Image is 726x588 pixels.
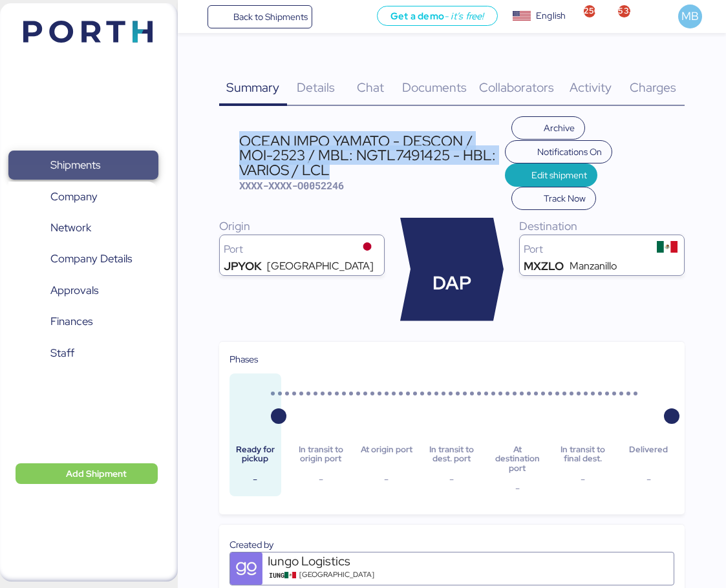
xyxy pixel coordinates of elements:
span: Details [297,79,335,96]
span: Finances [50,312,92,331]
span: Network [50,218,91,237]
div: At destination port [491,445,543,473]
div: Manzanillo [570,261,617,271]
div: In transit to dest. port [426,445,478,464]
a: Company [8,182,158,211]
button: Edit shipment [505,163,597,187]
div: [GEOGRAPHIC_DATA] [267,261,374,271]
button: Menu [186,6,208,28]
span: Company [50,187,98,206]
div: Origin [219,218,385,235]
div: - [557,472,609,487]
div: - [295,472,347,487]
span: Add Shipment [66,466,127,481]
div: - [623,472,674,487]
span: XXXX-XXXX-O0052246 [239,179,344,192]
div: Phases [230,352,675,366]
span: Track Now [544,191,586,206]
div: Port [524,244,654,255]
a: Back to Shipments [208,5,313,28]
span: Staff [50,344,74,362]
span: Company Details [50,249,132,268]
a: Staff [8,339,158,368]
button: Notifications On [505,140,612,163]
div: Delivered [623,445,674,464]
button: Archive [511,116,585,140]
div: OCEAN IMPO YAMATO - DESCON / MOI-2523 / MBL: NGTL7491425 - HBL: VARIOS / LCL [239,134,505,177]
span: Archive [544,120,575,136]
span: Activity [570,79,612,96]
span: Notifications On [537,144,602,160]
button: Add Shipment [16,463,158,484]
div: - [426,472,478,487]
span: Charges [630,79,676,96]
span: Chat [357,79,384,96]
div: In transit to origin port [295,445,347,464]
span: Collaborators [479,79,554,96]
div: At origin port [361,445,412,464]
span: MB [681,8,699,25]
div: - [491,481,543,496]
div: MXZLO [524,261,564,271]
div: Iungo Logistics [268,552,423,570]
div: Ready for pickup [230,445,281,464]
a: Shipments [8,151,158,180]
span: DAP [432,269,471,297]
div: In transit to final dest. [557,445,609,464]
button: Track Now [511,187,596,210]
span: Shipments [50,156,100,174]
span: Approvals [50,281,98,300]
a: Finances [8,307,158,337]
span: Documents [402,79,467,96]
div: Created by [230,538,675,552]
a: Approvals [8,276,158,306]
span: Edit shipment [531,167,587,183]
span: Back to Shipments [233,9,308,25]
div: Port [224,244,354,255]
div: - [361,472,412,487]
div: Destination [519,218,685,235]
div: JPYOK [224,261,262,271]
div: English [536,9,566,23]
span: [GEOGRAPHIC_DATA] [299,569,374,580]
div: - [230,472,281,487]
span: Summary [226,79,279,96]
a: Company Details [8,244,158,274]
a: Network [8,213,158,243]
